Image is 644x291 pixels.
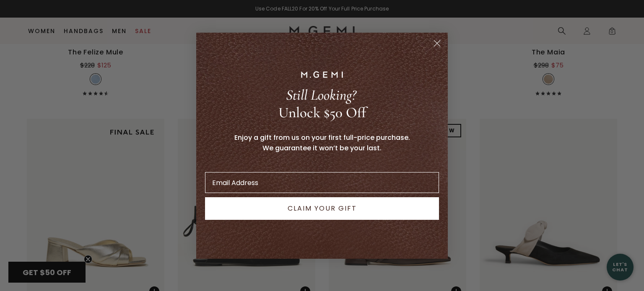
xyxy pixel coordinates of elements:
span: Still Looking? [286,86,356,104]
button: CLAIM YOUR GIFT [205,197,439,220]
span: Enjoy a gift from us on your first full-price purchase. We guarantee it won’t be your last. [234,133,410,153]
button: Close dialog [430,36,444,51]
img: M.GEMI [301,71,343,78]
input: Email Address [205,172,439,193]
span: Unlock $50 Off [278,104,366,121]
